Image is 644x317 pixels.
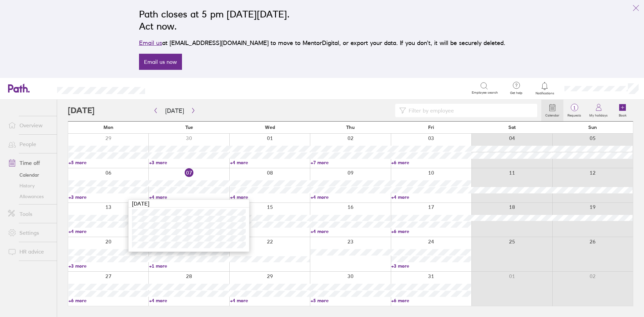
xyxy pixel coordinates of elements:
[149,263,229,269] a: +1 more
[68,228,148,234] a: +4 more
[588,125,597,130] span: Sun
[230,194,310,200] a: +4 more
[311,160,390,166] a: +7 more
[3,137,57,151] a: People
[472,91,498,95] span: Employee search
[508,125,516,130] span: Sat
[311,228,390,234] a: +4 more
[265,125,275,130] span: Wed
[3,226,57,239] a: Settings
[139,38,505,48] p: at [EMAIL_ADDRESS][DOMAIN_NAME] to move to MentorDigital, or export your data. If you don’t, it w...
[103,125,113,130] span: Mon
[585,100,612,121] a: My holidays
[534,81,556,95] a: Notifications
[391,298,471,304] a: +6 more
[3,156,57,170] a: Time off
[68,194,148,200] a: +3 more
[129,200,249,208] div: [DATE]
[3,180,57,191] a: History
[3,119,57,132] a: Overview
[3,170,57,180] a: Calendar
[585,111,612,118] label: My holidays
[230,228,310,234] a: +4 more
[139,39,162,46] a: Email us
[149,160,229,166] a: +3 more
[68,298,148,304] a: +6 more
[563,100,585,121] a: 1Requests
[406,104,533,117] input: Filter by employee
[505,91,527,95] span: Get help
[311,194,390,200] a: +4 more
[615,111,631,118] label: Book
[612,100,633,121] a: Book
[139,54,182,70] a: Email us now
[541,111,563,118] label: Calendar
[346,125,355,130] span: Thu
[391,228,471,234] a: +6 more
[163,85,180,91] div: Search
[230,160,310,166] a: +4 more
[534,91,556,95] span: Notifications
[428,125,434,130] span: Fri
[3,191,57,202] a: Allowances
[230,298,310,304] a: +4 more
[391,194,471,200] a: +4 more
[185,125,193,130] span: Tue
[149,194,229,200] a: +4 more
[68,263,148,269] a: +3 more
[311,298,390,304] a: +5 more
[3,245,57,258] a: HR advice
[563,105,585,110] span: 1
[541,100,563,121] a: Calendar
[160,105,189,116] button: [DATE]
[391,263,471,269] a: +3 more
[391,160,471,166] a: +6 more
[139,8,505,32] h2: Path closes at 5 pm [DATE][DATE]. Act now.
[149,298,229,304] a: +4 more
[68,160,148,166] a: +5 more
[563,111,585,118] label: Requests
[3,207,57,221] a: Tools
